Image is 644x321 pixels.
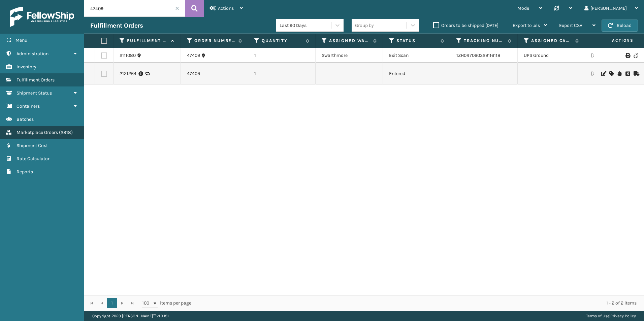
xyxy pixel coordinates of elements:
td: 1 [248,63,316,84]
span: Actions [591,35,638,46]
span: Fulfillment Orders [17,77,55,83]
label: Fulfillment Order Id [127,38,168,44]
img: logo [10,7,74,27]
span: items per page [142,298,191,308]
label: Status [396,38,437,44]
td: Exit Scan [383,48,450,63]
label: Tracking Number [464,38,505,44]
i: Request to Be Cancelled [625,71,630,76]
span: Inventory [17,64,36,70]
td: 1 [248,48,316,63]
p: Copyright 2023 [PERSON_NAME]™ v 1.0.191 [92,311,169,321]
i: Print Label [625,53,630,58]
label: Assigned Carrier Service [531,38,572,44]
span: 100 [142,300,152,307]
span: Marketplace Orders [17,130,58,135]
span: Containers [17,103,40,109]
span: Actions [218,5,234,11]
i: Never Shipped [634,53,638,58]
button: Reload [602,20,638,32]
a: Terms of Use [586,314,609,318]
span: Administration [17,51,49,57]
div: 1 - 2 of 2 items [201,300,637,307]
span: Reports [17,169,33,175]
a: 1ZH0R7060329116118 [456,52,501,58]
div: Last 90 Days [280,22,332,29]
span: Export to .xls [513,23,540,28]
div: | [586,311,636,321]
td: Swarthmore [316,48,383,63]
span: ( 2818 ) [59,130,73,135]
i: Assign Carrier and Warehouse [609,71,613,76]
a: 47409 [187,70,200,77]
a: 2121264 [120,70,136,77]
label: Order Number [194,38,235,44]
span: Menu [15,37,27,43]
span: Mode [517,5,529,11]
span: Rate Calculator [17,156,50,162]
td: UPS Ground [518,48,585,63]
span: Shipment Cost [17,143,48,148]
span: Batches [17,116,34,122]
td: Entered [383,63,450,84]
label: Quantity [262,38,302,44]
i: Mark as Shipped [634,71,638,76]
a: 2111080 [120,52,136,59]
i: Edit [601,71,605,76]
span: Shipment Status [17,90,52,96]
label: Assigned Warehouse [329,38,370,44]
label: Orders to be shipped [DATE] [433,23,498,28]
div: Group by [355,22,374,29]
span: Export CSV [559,23,582,28]
h3: Fulfillment Orders [90,22,143,30]
i: On Hold [617,71,621,76]
a: Privacy Policy [610,314,636,318]
a: 1 [107,298,117,308]
a: 47409 [187,52,200,59]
